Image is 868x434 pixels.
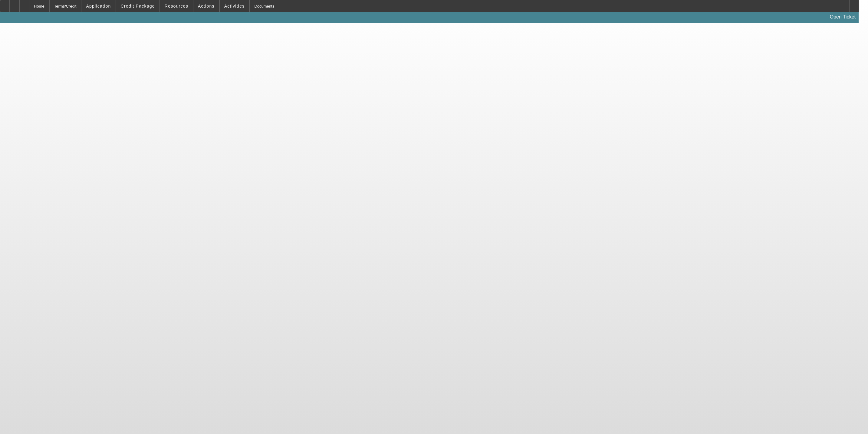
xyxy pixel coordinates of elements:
button: Application [81,0,115,12]
button: Credit Package [116,0,159,12]
span: Activities [224,4,245,8]
span: Resources [165,4,188,8]
span: Actions [198,4,215,8]
span: Application [86,4,111,8]
button: Actions [193,0,219,12]
button: Resources [160,0,193,12]
button: Activities [220,0,249,12]
a: Open Ticket [827,12,858,22]
span: Credit Package [121,4,155,8]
